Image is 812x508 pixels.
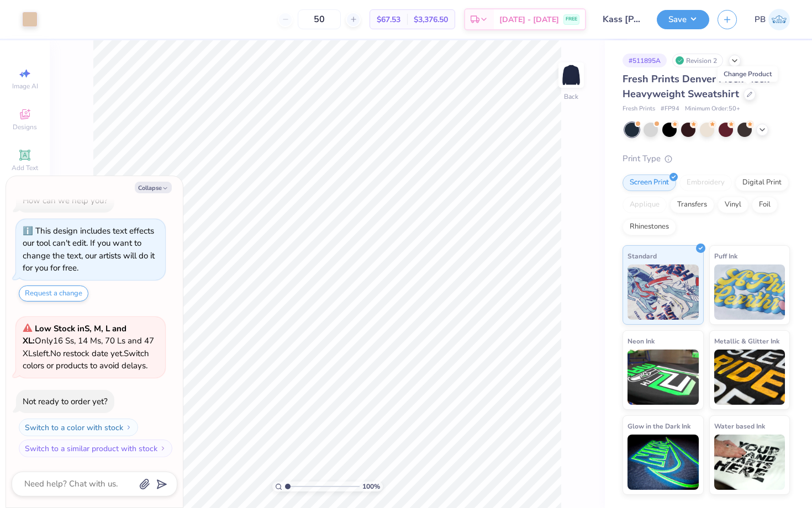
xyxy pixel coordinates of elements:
div: Not ready to order yet? [23,396,108,407]
span: Water based Ink [714,420,765,432]
img: Puff Ink [714,264,785,320]
input: Untitled Design [594,8,648,30]
div: Screen Print [623,174,676,191]
div: Transfers [670,197,714,213]
span: Minimum Order: 50 + [685,104,740,114]
div: This design includes text effects our tool can't edit. If you want to change the text, our artist... [23,225,155,274]
span: Designs [13,123,37,131]
span: No restock date yet. [50,348,124,359]
img: Neon Ink [628,350,699,405]
img: Switch to a color with stock [125,424,132,431]
button: Save [657,10,709,29]
img: Glow in the Dark Ink [628,435,699,490]
span: Standard [628,250,657,262]
img: Water based Ink [714,435,785,490]
div: How can we help you? [23,195,108,206]
span: PB [755,13,766,26]
img: Standard [628,264,699,320]
img: Paridhi Bajaj [768,9,790,30]
span: Puff Ink [714,250,737,262]
div: Applique [623,197,667,213]
div: Print Type [623,152,790,165]
a: PB [755,9,790,30]
span: [DATE] - [DATE] [499,14,559,25]
button: Request a change [19,285,88,301]
button: Switch to a similar product with stock [19,440,172,457]
div: Change Product [718,66,778,82]
span: $3,376.50 [414,14,448,25]
span: Only 16 Ss, 14 Ms, 70 Ls and 47 XLs left. Switch colors or products to avoid delays. [23,323,154,372]
span: Metallic & Glitter Ink [714,335,779,347]
span: Neon Ink [628,335,655,347]
span: # FP94 [661,104,679,114]
span: Add Text [12,163,38,172]
strong: Low Stock in S, M, L and XL : [23,323,126,347]
img: Switch to a similar product with stock [160,445,166,452]
span: $67.53 [377,14,400,25]
div: Revision 2 [672,54,723,67]
div: Foil [752,197,778,213]
img: Back [560,64,582,86]
div: Vinyl [718,197,748,213]
div: Embroidery [679,174,732,191]
div: Rhinestones [623,219,676,235]
input: – – [298,9,341,29]
button: Collapse [135,182,172,193]
div: Digital Print [735,174,789,191]
span: Image AI [12,82,38,91]
span: Fresh Prints Denver Mock Neck Heavyweight Sweatshirt [623,72,769,100]
span: FREE [566,15,577,23]
span: 100 % [362,481,380,491]
span: Fresh Prints [623,104,655,114]
span: Glow in the Dark Ink [628,420,690,432]
div: # 511895A [623,54,667,67]
button: Switch to a color with stock [19,419,138,436]
div: Back [564,92,578,102]
img: Metallic & Glitter Ink [714,350,785,405]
